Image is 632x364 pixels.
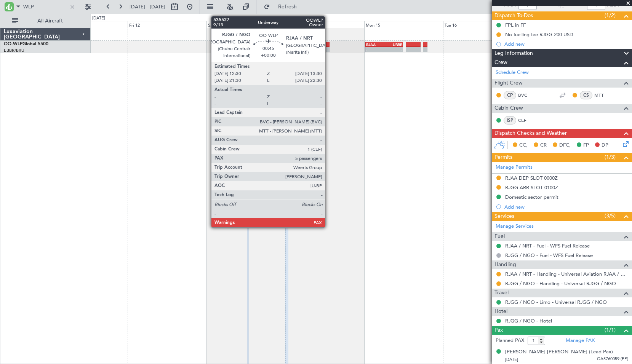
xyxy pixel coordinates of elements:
a: RJGG / NGO - Limo - Universal RJGG / NGO [505,299,607,305]
a: Manage Permits [496,164,533,171]
span: (1/2) [605,11,616,19]
div: CP [504,91,516,99]
div: RJAA DEP SLOT 0000Z [505,175,558,181]
div: - [366,47,384,52]
div: Add new [504,204,628,210]
span: Permits [494,153,512,162]
span: Crew [494,58,507,67]
div: Tue 16 [443,21,522,28]
div: ISP [504,116,516,125]
a: RJGG / NGO - Hotel [505,318,552,324]
div: FPL in FF [505,22,526,28]
a: CEF [518,117,535,124]
span: (3/5) [605,212,616,220]
span: Handling [494,260,516,269]
span: [DATE] - [DATE] [130,3,165,10]
span: Dispatch To-Dos [494,11,533,20]
span: OO-WLP [4,42,22,46]
a: BVC [518,92,535,99]
a: OO-WLPGlobal 5500 [4,42,48,46]
span: Fuel [494,232,505,241]
span: Hotel [494,307,507,316]
div: [DATE] [92,15,105,22]
a: RJAA / NRT - Fuel - WFS Fuel Release [505,243,590,249]
a: RJAA / NRT - Handling - Universal Aviation RJAA / NRT [505,271,628,277]
span: Flight Crew [494,79,523,88]
a: Manage Services [496,223,534,230]
span: Cabin Crew [494,104,523,113]
div: Fri 12 [128,21,206,28]
div: Add new [504,41,628,47]
div: Domestic sector permit [505,194,558,200]
div: CS [580,91,592,99]
span: CC, [519,142,528,149]
span: DP [602,142,608,149]
a: RJGG / NGO - Handling - Universal RJGG / NGO [505,280,616,287]
span: GA5760059 (PP) [597,356,628,362]
div: Sat 13 [206,21,285,28]
a: MTT [594,92,611,99]
span: [DATE] [505,357,518,362]
div: - [384,47,402,52]
span: CR [540,142,547,149]
span: (1/3) [605,153,616,161]
span: FP [583,142,589,149]
div: Sun 14 [285,21,364,28]
span: Leg Information [494,49,533,58]
input: A/C (Reg. or Type) [23,1,67,13]
a: RJGG / NGO - Fuel - WFS Fuel Release [505,252,593,259]
button: All Aircraft [8,15,83,27]
span: DFC, [559,142,571,149]
div: [PERSON_NAME] [PERSON_NAME] (Lead Pax) [505,348,613,356]
button: Refresh [260,1,306,13]
div: UBBB [384,42,402,47]
div: No fuelling fee RJGG 200 USD [505,31,573,38]
div: RJAA [366,42,384,47]
span: Services [494,212,514,221]
label: Planned PAX [496,337,524,345]
span: Dispatch Checks and Weather [494,129,567,138]
a: EBBR/BRU [4,48,24,53]
span: (1/1) [605,326,616,334]
span: Pax [494,326,503,335]
a: Schedule Crew [496,69,529,77]
span: All Aircraft [20,18,80,24]
div: RJGG ARR SLOT 0100Z [505,184,558,191]
span: Refresh [272,4,304,10]
div: Mon 15 [364,21,443,28]
a: Manage PAX [566,337,595,345]
span: Travel [494,289,509,297]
